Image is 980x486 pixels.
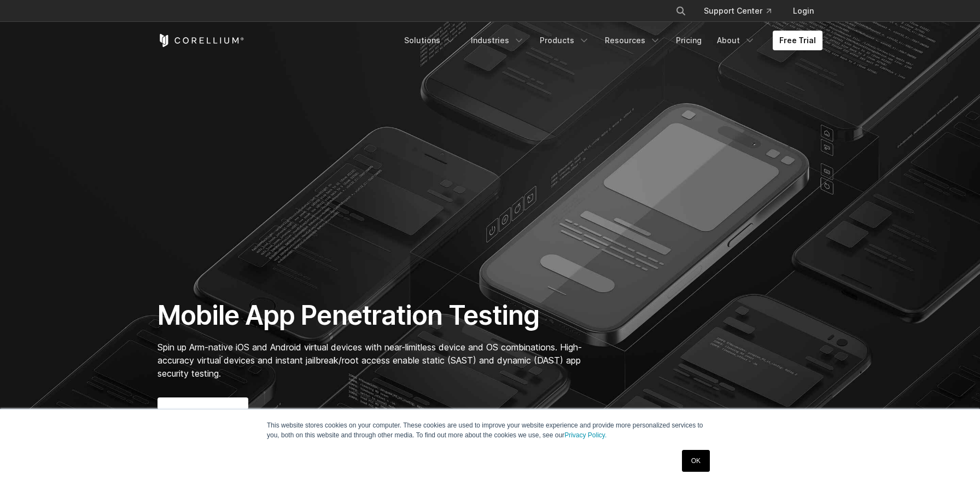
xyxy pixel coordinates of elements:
[773,31,822,50] a: Free Trial
[695,1,780,21] a: Support Center
[710,31,762,50] a: About
[784,1,822,21] a: Login
[598,31,667,50] a: Resources
[157,34,244,47] a: Corellium Home
[669,31,708,50] a: Pricing
[662,1,822,21] div: Navigation Menu
[157,299,593,332] h1: Mobile App Penetration Testing
[564,431,606,439] a: Privacy Policy.
[398,31,462,50] a: Solutions
[157,342,582,379] span: Spin up Arm-native iOS and Android virtual devices with near-limitless device and OS combinations...
[267,420,713,440] p: This website stores cookies on your computer. These cookies are used to improve your website expe...
[671,1,691,21] button: Search
[398,31,822,50] div: Navigation Menu
[682,450,710,472] a: OK
[464,31,531,50] a: Industries
[533,31,596,50] a: Products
